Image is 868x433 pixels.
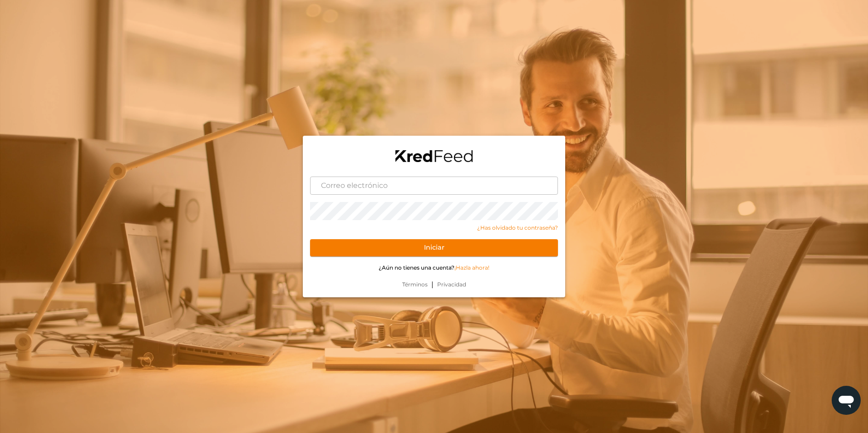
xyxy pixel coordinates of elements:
[395,150,473,162] img: logo-black.png
[434,280,470,289] a: Privacidad
[454,264,489,271] a: ¡Hazla ahora!
[310,239,558,256] button: Iniciar
[837,391,855,409] img: chatIcon
[303,279,565,297] div: |
[310,264,558,272] p: ¿Aún no tienes una cuenta?
[310,224,558,232] a: ¿Has olvidado tu contraseña?
[399,280,431,289] a: Términos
